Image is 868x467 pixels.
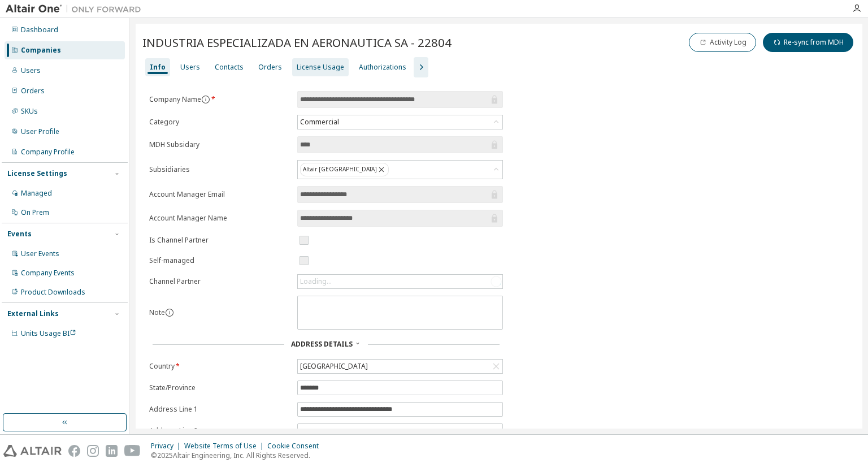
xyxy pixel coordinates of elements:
div: Orders [21,87,45,96]
div: License Settings [7,169,67,178]
div: Users [180,63,200,72]
div: External Links [7,309,59,318]
label: Channel Partner [149,277,290,286]
label: Account Manager Name [149,214,290,223]
div: Commercial [298,116,341,128]
div: Dashboard [21,25,58,34]
img: altair_logo.svg [3,445,62,457]
label: Company Name [149,95,290,104]
label: Address Line 1 [149,405,290,414]
div: Company Profile [21,148,75,157]
div: Companies [21,46,61,55]
div: [GEOGRAPHIC_DATA] [298,360,370,373]
div: SKUs [21,107,38,116]
label: Address Line 2 [149,426,290,435]
div: User Profile [21,127,59,136]
label: State/Province [149,383,290,392]
div: Contacts [215,63,244,72]
div: Altair [GEOGRAPHIC_DATA] [300,163,389,176]
p: © 2025 Altair Engineering, Inc. All Rights Reserved. [151,451,325,460]
img: youtube.svg [124,445,141,457]
label: Account Manager Email [149,190,290,199]
label: MDH Subsidary [149,140,290,149]
div: License Usage [297,63,344,72]
div: Managed [21,189,52,198]
button: Activity Log [689,33,756,52]
div: Privacy [151,442,184,451]
div: On Prem [21,208,49,217]
label: Category [149,118,290,127]
div: Authorizations [359,63,406,72]
div: Orders [258,63,282,72]
label: Country [149,362,290,371]
div: Users [21,66,41,75]
label: Note [149,308,165,317]
div: [GEOGRAPHIC_DATA] [298,360,502,373]
div: Events [7,230,32,239]
img: Altair One [6,3,147,15]
div: Company Events [21,269,75,278]
div: User Events [21,249,59,258]
img: linkedin.svg [106,445,118,457]
span: Address Details [291,339,353,349]
label: Subsidiaries [149,165,290,174]
button: information [165,308,174,317]
button: information [201,95,210,104]
label: Self-managed [149,256,290,265]
div: Commercial [298,115,502,129]
div: Info [150,63,166,72]
span: Units Usage BI [21,328,76,338]
label: Is Channel Partner [149,236,290,245]
div: Loading... [300,277,332,286]
div: Cookie Consent [267,442,325,451]
span: INDUSTRIA ESPECIALIZADA EN AERONAUTICA SA - 22804 [142,34,452,50]
div: Altair [GEOGRAPHIC_DATA] [298,161,502,179]
div: Loading... [298,275,502,288]
div: Website Terms of Use [184,442,267,451]
img: facebook.svg [68,445,80,457]
div: Product Downloads [21,288,85,297]
button: Re-sync from MDH [763,33,853,52]
img: instagram.svg [87,445,99,457]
